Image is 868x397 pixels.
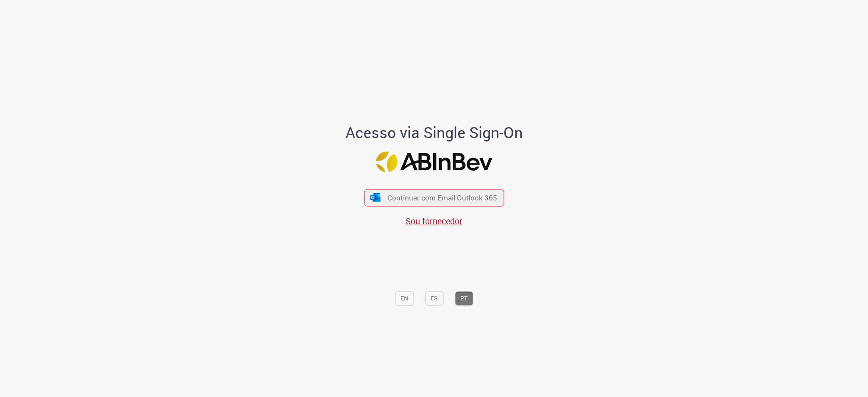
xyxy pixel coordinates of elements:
img: Logo ABInBev [376,151,492,172]
span: Continuar com Email Outlook 365 [387,193,497,203]
button: ES [425,292,443,306]
h1: Acesso via Single Sign-On [317,125,552,142]
button: ícone Azure/Microsoft 360 Continuar com Email Outlook 365 [364,189,504,206]
button: EN [395,292,414,306]
img: ícone Azure/Microsoft 360 [370,193,381,202]
a: Sou fornecedor [406,215,462,227]
button: PT [455,292,473,306]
